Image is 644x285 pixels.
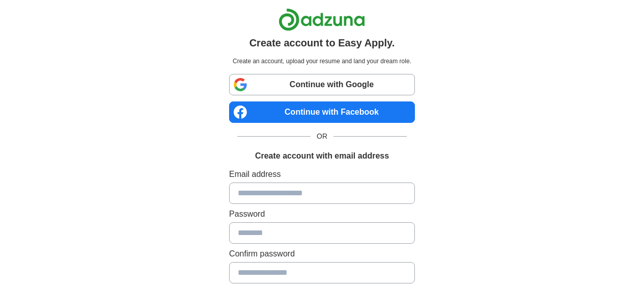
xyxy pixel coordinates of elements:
a: Continue with Facebook [229,101,415,123]
h1: Create account with email address [255,150,389,162]
span: OR [311,131,333,142]
label: Password [229,208,415,220]
label: Confirm password [229,248,415,260]
a: Continue with Google [229,74,415,95]
p: Create an account, upload your resume and land your dream role. [231,57,413,66]
img: Adzuna logo [278,8,365,31]
label: Email address [229,168,415,180]
h1: Create account to Easy Apply. [249,35,395,50]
